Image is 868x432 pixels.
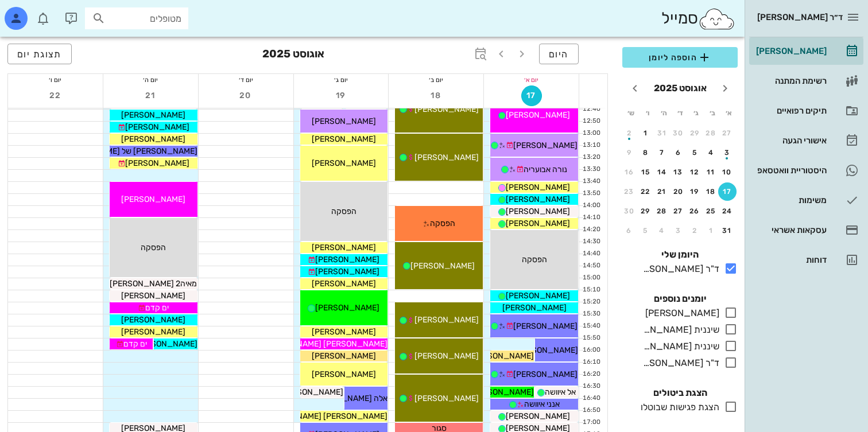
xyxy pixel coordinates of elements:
[121,327,185,337] span: [PERSON_NAME]
[637,124,655,142] button: 1
[749,37,863,65] a: [PERSON_NAME]
[749,97,863,124] a: תיקים רפואיים
[312,279,376,289] span: [PERSON_NAME]
[579,309,603,319] div: 15:30
[506,291,570,301] span: [PERSON_NAME]
[579,177,603,186] div: 13:40
[312,369,376,379] span: [PERSON_NAME]
[702,124,720,142] button: 28
[545,387,576,397] span: אל איוושה
[620,221,638,240] button: 6
[685,188,704,196] div: 19
[579,369,603,379] div: 16:20
[125,158,189,168] span: [PERSON_NAME]
[34,9,41,16] span: תג
[506,219,570,228] span: [PERSON_NAME]
[470,351,534,361] span: [PERSON_NAME]
[622,248,738,262] h4: היומן שלי
[506,411,570,421] span: [PERSON_NAME]
[506,207,570,216] span: [PERSON_NAME]
[685,227,704,235] div: 2
[312,134,376,144] span: [PERSON_NAME]
[754,136,827,145] div: אישורי הגעה
[653,227,671,235] div: 4
[620,227,638,235] div: 6
[410,261,475,271] span: [PERSON_NAME]
[502,303,567,313] span: [PERSON_NAME]
[133,339,197,349] span: [PERSON_NAME]
[705,103,720,123] th: ב׳
[294,74,389,85] div: יום ג׳
[620,182,638,201] button: 23
[45,91,65,100] span: 22
[308,394,387,403] span: אלה [PERSON_NAME]
[620,188,638,196] div: 23
[524,399,560,409] span: אנני איוושה
[579,225,603,235] div: 14:20
[685,149,704,157] div: 5
[638,340,719,353] div: שיננית [PERSON_NAME]
[718,129,737,137] div: 27
[579,189,603,199] div: 13:50
[315,255,379,264] span: [PERSON_NAME]
[754,166,827,175] div: היסטוריית וואטסאפ
[514,345,578,355] span: [PERSON_NAME]
[653,129,671,137] div: 31
[484,74,579,85] div: יום א׳
[140,85,161,106] button: 21
[656,103,671,123] th: ה׳
[620,124,638,142] button: 2
[312,351,376,361] span: [PERSON_NAME]
[637,149,655,157] div: 8
[622,292,738,306] h4: יומנים נוספים
[426,91,447,100] span: 18
[414,315,479,325] span: [PERSON_NAME]
[637,168,655,176] div: 15
[698,7,735,30] img: SmileCloud logo
[414,394,479,403] span: [PERSON_NAME]
[638,356,719,370] div: ד"ר [PERSON_NAME]
[522,255,547,264] span: הפסקה
[522,91,541,100] span: 17
[315,267,379,277] span: [PERSON_NAME]
[8,74,103,85] div: יום ו׳
[669,129,688,137] div: 30
[638,323,719,337] div: שיננית [PERSON_NAME]
[749,67,863,95] a: רשימת המתנה
[637,143,655,162] button: 8
[506,182,570,192] span: [PERSON_NAME]
[620,202,638,220] button: 30
[625,78,645,99] button: חודש הבא
[414,351,479,361] span: [PERSON_NAME]
[414,153,479,162] span: [PERSON_NAME]
[140,91,161,100] span: 21
[640,103,654,123] th: ו׳
[653,168,671,176] div: 14
[579,285,603,295] div: 15:10
[669,168,688,176] div: 13
[653,188,671,196] div: 21
[56,146,197,156] span: [PERSON_NAME] של [PERSON_NAME]
[718,168,737,176] div: 10
[279,387,343,397] span: [PERSON_NAME]
[669,149,688,157] div: 6
[622,47,738,68] button: הוספה ליומן
[749,216,863,244] a: עסקאות אשראי
[521,85,542,106] button: 17
[579,237,603,247] div: 14:30
[715,78,735,99] button: חודש שעבר
[637,227,655,235] div: 5
[637,207,655,215] div: 29
[718,221,737,240] button: 31
[718,202,737,220] button: 24
[718,182,737,201] button: 17
[506,194,570,204] span: [PERSON_NAME]
[702,143,720,162] button: 4
[702,168,720,176] div: 11
[513,321,578,331] span: [PERSON_NAME]
[685,129,704,137] div: 29
[579,249,603,259] div: 14:40
[722,103,737,123] th: א׳
[757,12,843,22] span: ד״ר [PERSON_NAME]
[653,143,671,162] button: 7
